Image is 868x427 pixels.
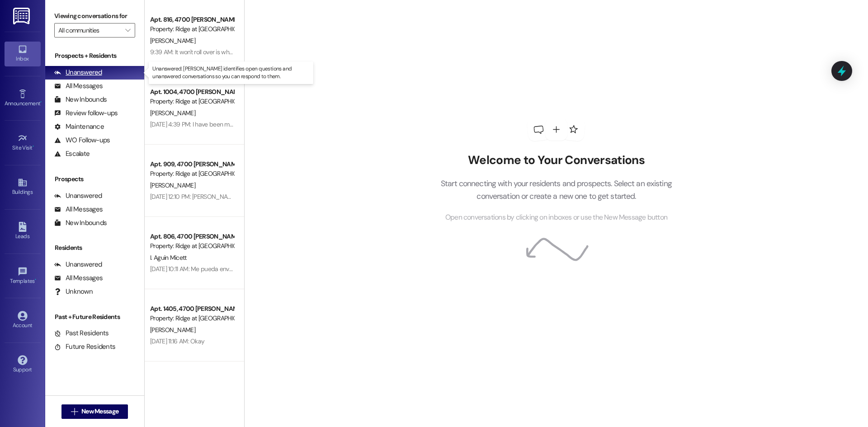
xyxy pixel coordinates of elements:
[54,9,135,23] label: Viewing conversations for
[54,122,104,131] div: Maintenance
[150,181,195,189] span: [PERSON_NAME]
[54,287,93,296] div: Unknown
[33,143,34,150] span: •
[45,174,144,184] div: Prospects
[45,243,144,253] div: Residents
[54,108,118,118] div: Review follow-ups
[5,308,41,333] a: Account
[125,27,130,34] i: 
[150,97,234,106] div: Property: Ridge at [GEOGRAPHIC_DATA] (4506)
[427,153,685,168] h2: Welcome to Your Conversations
[427,177,685,203] p: Start connecting with your residents and prospects. Select an existing conversation or create a n...
[150,265,389,273] div: [DATE] 10:11 AM: Me pueda enviar la aplicación desbloqueada para realizar el pago por favor
[54,95,107,104] div: New Inbounds
[5,264,41,288] a: Templates •
[81,407,118,416] span: New Message
[5,131,41,155] a: Site Visit •
[5,219,41,244] a: Leads
[54,260,102,269] div: Unanswered
[5,352,41,377] a: Support
[150,109,195,117] span: [PERSON_NAME]
[150,326,195,334] span: [PERSON_NAME]
[54,149,90,159] div: Escalate
[150,241,234,251] div: Property: Ridge at [GEOGRAPHIC_DATA] (4506)
[150,304,234,314] div: Apt. 1405, 4700 [PERSON_NAME] 14
[150,169,234,178] div: Property: Ridge at [GEOGRAPHIC_DATA] (4506)
[150,160,234,169] div: Apt. 909, 4700 [PERSON_NAME] 9
[54,81,103,91] div: All Messages
[54,273,103,283] div: All Messages
[54,68,102,77] div: Unanswered
[445,212,667,223] span: Open conversations by clicking on inboxes or use the New Message button
[150,48,363,56] div: 9:39 AM: It won't roll over is what I'm telling you balanced should be at 0 by the 1st
[61,404,128,419] button: New Message
[54,342,115,352] div: Future Residents
[150,87,234,97] div: Apt. 1004, 4700 [PERSON_NAME] 10
[54,191,102,201] div: Unanswered
[35,277,36,283] span: •
[54,328,109,338] div: Past Residents
[45,312,144,322] div: Past + Future Residents
[58,23,121,38] input: All communities
[150,337,204,345] div: [DATE] 11:16 AM: Okay
[45,51,144,61] div: Prospects + Residents
[150,232,234,241] div: Apt. 806, 4700 [PERSON_NAME] 8
[150,37,195,45] span: [PERSON_NAME]
[150,253,187,262] span: I. Aguin Micett
[54,205,103,214] div: All Messages
[5,175,41,199] a: Buildings
[71,408,78,415] i: 
[54,218,107,228] div: New Inbounds
[152,65,310,80] p: Unanswered: [PERSON_NAME] identifies open questions and unanswered conversations so you can respo...
[150,24,234,34] div: Property: Ridge at [GEOGRAPHIC_DATA] (4506)
[13,8,32,24] img: ResiDesk Logo
[5,42,41,66] a: Inbox
[150,15,234,24] div: Apt. 816, 4700 [PERSON_NAME] 8
[150,314,234,323] div: Property: Ridge at [GEOGRAPHIC_DATA] (4506)
[40,99,42,105] span: •
[150,192,490,201] div: [DATE] 12:10 PM: [PERSON_NAME] this is [PERSON_NAME] at the ridge in unit #909 is it to late to r...
[54,136,110,145] div: WO Follow-ups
